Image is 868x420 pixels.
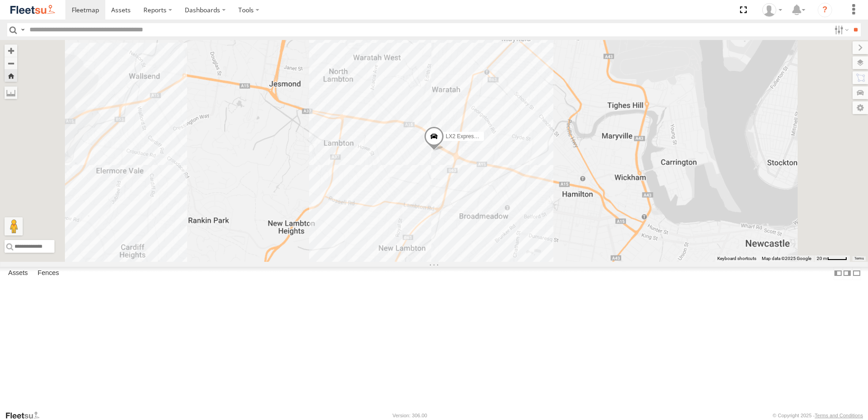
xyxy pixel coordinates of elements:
div: © Copyright 2025 - [773,413,863,418]
label: Dock Summary Table to the Left [833,267,843,280]
i: ? [818,3,832,17]
img: fleetsu-logo-horizontal.svg [9,4,56,16]
label: Assets [4,267,32,280]
button: Keyboard shortcuts [717,255,756,262]
span: LX2 Express Ute [446,133,487,140]
div: Version: 306.00 [393,413,427,418]
div: Brodie Roesler [759,3,785,17]
label: Dock Summary Table to the Right [843,267,852,280]
a: Terms (opens in new tab) [854,257,864,260]
button: Zoom out [5,57,17,70]
label: Hide Summary Table [852,267,861,280]
label: Map Settings [853,101,868,114]
button: Zoom in [5,45,17,57]
button: Drag Pegman onto the map to open Street View [5,217,23,235]
label: Fences [33,267,64,280]
button: Map Scale: 20 m per 40 pixels [814,255,850,262]
span: 20 m [817,256,827,261]
button: Zoom Home [5,70,17,82]
label: Search Query [19,23,26,36]
label: Measure [5,86,17,99]
span: Map data ©2025 Google [762,256,811,261]
label: Search Filter Options [831,23,850,36]
a: Terms and Conditions [815,413,863,418]
a: Visit our Website [5,411,47,420]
